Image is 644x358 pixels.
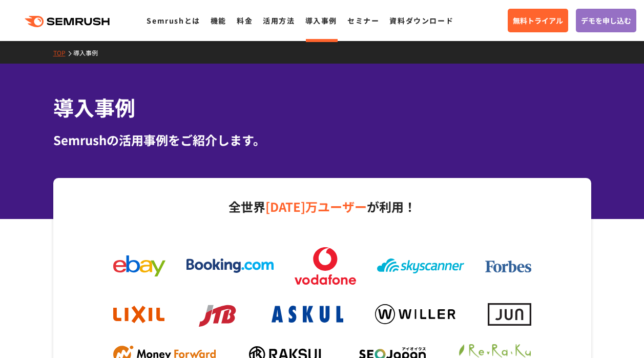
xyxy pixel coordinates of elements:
[53,131,591,149] div: Semrushの活用事例をご紹介します。
[488,303,531,325] img: jun
[113,306,164,323] img: lixil
[485,261,531,273] img: forbes
[581,15,631,26] span: デモを申し込む
[305,15,337,26] a: 導入事例
[103,196,542,217] p: 全世界 が利用！
[347,15,379,26] a: セミナー
[53,48,73,57] a: TOP
[576,9,636,32] a: デモを申し込む
[211,15,226,26] a: 機能
[272,306,343,323] img: askul
[73,48,106,57] a: 導入事例
[295,247,356,285] img: vodafone
[53,92,591,123] h1: 導入事例
[196,300,240,329] img: jtb
[389,15,453,26] a: 資料ダウンロード
[147,15,200,26] a: Semrushとは
[113,255,165,276] img: ebay
[508,9,568,32] a: 無料トライアル
[186,258,274,273] img: booking
[237,15,253,26] a: 料金
[513,15,563,26] span: 無料トライアル
[375,304,455,324] img: willer
[377,258,464,273] img: skyscanner
[263,15,295,26] a: 活用方法
[265,197,367,215] span: [DATE]万ユーザー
